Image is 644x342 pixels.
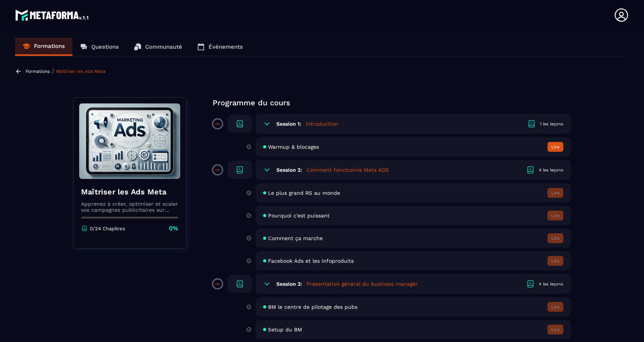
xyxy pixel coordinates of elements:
div: 4 les leçons [539,167,563,173]
a: Formations [26,69,50,74]
h6: Session 3: [276,281,302,287]
span: / [52,68,54,75]
a: Événements [190,38,250,56]
p: 0% [215,168,220,172]
span: Comment ça marche [268,235,323,241]
a: Formations [15,38,72,56]
span: Pourquoi c'est puissant [268,213,330,219]
img: logo [15,8,90,23]
span: Le plus grand RS au monde [268,190,340,196]
p: 0% [215,122,220,126]
button: Lire [547,233,563,243]
button: Lire [547,211,563,220]
button: Lire [547,256,563,266]
a: Maîtriser les Ads Meta [56,69,106,74]
div: 1 les leçons [540,121,563,127]
h5: Comment fonctionne Meta ADS [307,166,389,174]
button: Lire [547,188,563,198]
h4: Maîtriser les Ads Meta [81,186,178,197]
p: Événements [209,43,243,50]
a: Questions [72,38,126,56]
p: Communauté [145,43,182,50]
span: Facebook Ads et les infoproduits [268,258,354,264]
span: BM le centre de pilotage des pubs [268,304,357,310]
div: 4 les leçons [539,281,563,287]
p: 0% [169,224,178,233]
a: Communauté [126,38,190,56]
p: 0/24 Chapitres [90,226,125,231]
button: Lire [547,142,563,152]
span: Setup du BM [268,327,302,333]
h5: Introduction [306,120,338,128]
h5: Présentation général du business manager [307,280,418,288]
p: Apprenez à créer, optimiser et scaler vos campagnes publicitaires sur Facebook et Instagram. [81,201,178,213]
h6: Session 2: [276,167,302,173]
p: Formations [34,43,65,49]
img: banner [79,103,180,179]
h6: Session 1: [276,121,301,127]
p: Questions [91,43,119,50]
button: Lire [547,302,563,312]
span: Warmup & blocages [268,144,319,150]
p: 0% [215,282,220,286]
button: Lire [547,325,563,334]
p: Programme du cours [213,97,571,108]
